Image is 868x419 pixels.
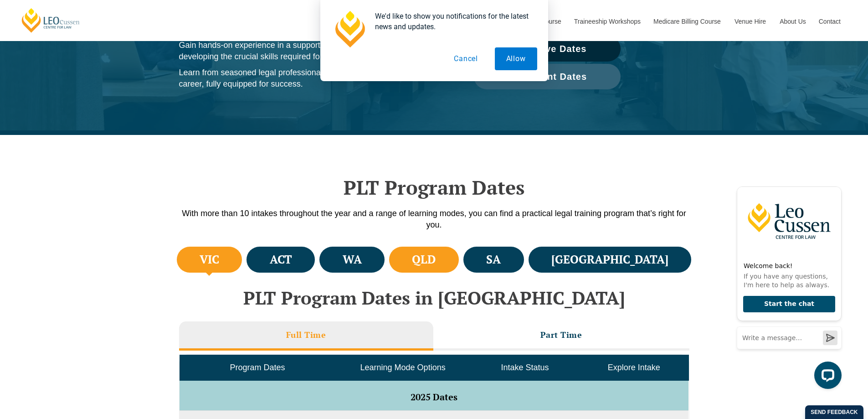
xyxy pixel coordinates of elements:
img: notification icon [331,11,368,47]
h3: Part Time [540,330,582,340]
h4: [GEOGRAPHIC_DATA] [551,252,668,267]
iframe: LiveChat chat widget [729,169,845,396]
span: Program Dates [230,363,285,372]
h2: PLT Program Dates [175,176,694,199]
div: We'd like to show you notifications for the latest news and updates. [368,11,537,32]
h4: ACT [270,252,292,267]
button: Allow [495,47,537,70]
span: Explore Intake [608,363,660,372]
span: Intake Status [501,363,549,372]
h4: QLD [412,252,436,267]
p: With more than 10 intakes throughout the year and a range of learning modes, you can find a pract... [175,208,694,231]
h4: WA [343,252,362,267]
h4: VIC [200,252,219,267]
button: Cancel [442,47,489,70]
h2: PLT Program Dates in [GEOGRAPHIC_DATA] [175,288,694,308]
span: Learning Mode Options [360,363,446,372]
h4: SA [486,252,501,267]
span: 2025 Dates [411,391,457,403]
h3: Full Time [286,330,326,340]
span: Placement Dates [507,72,587,81]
